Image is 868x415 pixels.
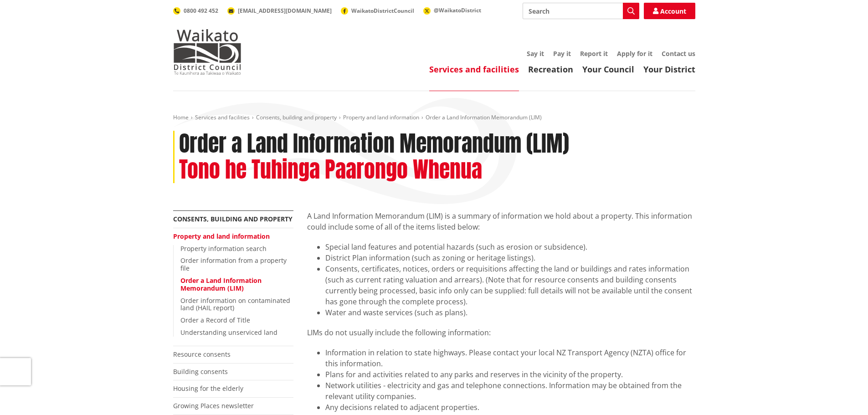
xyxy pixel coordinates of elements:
[173,367,228,376] a: Building consents
[325,347,695,369] li: Information in relation to state highways. Please contact your local NZ Transport Agency (NZTA) o...
[325,307,695,318] li: Water and waste services (such as plans).
[325,263,695,307] li: Consents, certificates, notices, orders or requisitions affecting the land or buildings and rates...
[173,350,231,359] a: Resource consents
[180,256,287,272] a: Order information from a property file
[434,6,481,14] span: @WaikatoDistrict
[528,64,573,75] a: Recreation
[325,380,695,402] li: Network utilities - electricity and gas and telephone connections. Information may be obtained fr...
[227,7,332,15] a: [EMAIL_ADDRESS][DOMAIN_NAME]
[179,157,482,183] h2: Tono he Tuhinga Paarongo Whenua
[195,113,250,121] a: Services and facilities
[662,49,695,58] a: Contact us
[351,7,414,15] span: WaikatoDistrictCouncil
[256,113,337,121] a: Consents, building and property
[180,244,267,253] a: Property information search
[180,328,277,337] a: Understanding unserviced land
[582,64,634,75] a: Your Council
[325,369,695,380] li: Plans for and activities related to any parks and reserves in the vicinity of the property.
[553,49,571,58] a: Pay it
[644,3,695,19] a: Account
[341,7,414,15] a: WaikatoDistrictCouncil
[527,49,544,58] a: Say it
[173,114,695,122] nav: breadcrumb
[429,64,519,75] a: Services and facilities
[180,296,290,313] a: Order information on contaminated land (HAIL report)
[426,113,542,121] span: Order a Land Information Memorandum (LIM)
[617,49,652,58] a: Apply for it
[343,113,419,121] a: Property and land information
[173,29,241,75] img: Waikato District Council - Te Kaunihera aa Takiwaa o Waikato
[184,7,218,15] span: 0800 492 452
[173,215,293,223] a: Consents, building and property
[180,276,262,292] a: Order a Land Information Memorandum (LIM)
[307,327,695,338] p: LIMs do not usually include the following information:
[580,49,608,58] a: Report it
[325,241,695,252] li: Special land features and potential hazards (such as erosion or subsidence).
[423,6,481,14] a: @WaikatoDistrict
[643,64,695,75] a: Your District
[179,131,569,157] h1: Order a Land Information Memorandum (LIM)
[307,210,695,232] p: A Land Information Memorandum (LIM) is a summary of information we hold about a property. This in...
[173,113,189,121] a: Home
[173,384,243,393] a: Housing for the elderly
[325,252,695,263] li: District Plan information (such as zoning or heritage listings).
[238,7,332,15] span: [EMAIL_ADDRESS][DOMAIN_NAME]
[325,402,695,413] li: Any decisions related to adjacent properties.
[523,3,639,19] input: Search input
[173,7,218,15] a: 0800 492 452
[173,232,270,241] a: Property and land information
[173,401,254,410] a: Growing Places newsletter
[180,316,250,324] a: Order a Record of Title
